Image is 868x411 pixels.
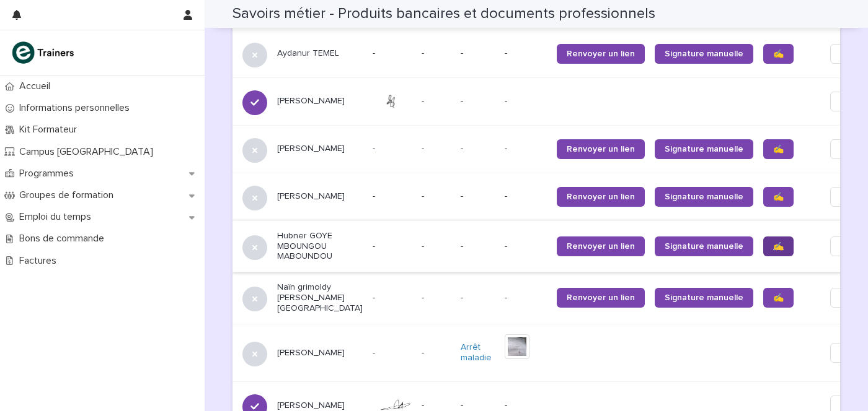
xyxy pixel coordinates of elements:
a: ✍️ [763,236,794,256]
button: Edit [830,236,867,256]
a: Renvoyer un lien [557,288,645,308]
p: - [422,398,427,411]
a: Renvoyer un lien [557,44,645,64]
a: Renvoyer un lien [557,236,645,256]
button: Edit [830,288,867,308]
p: - [461,144,495,154]
span: Renvoyer un lien [567,145,635,154]
a: ✍️ [763,139,794,159]
p: [PERSON_NAME] [277,96,363,106]
span: Renvoyer un lien [567,50,635,58]
button: Edit [830,343,867,363]
p: - [461,96,495,106]
p: - [422,239,427,252]
span: ✍️ [773,193,784,201]
p: - [505,241,547,252]
p: [PERSON_NAME] [277,348,363,358]
span: Renvoyer un lien [567,242,635,251]
img: cr3CVqvcBBls8fhPrqCP79wQxrS8fsnRnqbAP1HPrMA [373,93,412,110]
a: Signature manuelle [655,44,753,64]
span: Signature manuelle [665,145,743,154]
p: - [461,293,495,303]
p: - [373,48,412,59]
p: - [505,96,547,106]
p: - [422,290,427,303]
a: Signature manuelle [655,288,753,308]
a: ✍️ [763,44,794,64]
p: - [461,400,495,411]
p: - [422,141,427,154]
p: [PERSON_NAME] [277,400,363,411]
p: - [505,293,547,303]
p: - [422,46,427,59]
p: Groupes de formation [14,189,123,201]
p: Campus [GEOGRAPHIC_DATA] [14,146,163,158]
p: Aydanur TEMEL [277,48,363,59]
p: - [373,144,412,154]
p: - [461,48,495,59]
p: - [505,48,547,59]
span: Signature manuelle [665,50,743,58]
p: - [373,191,412,202]
img: K0CqGN7SDeD6s4JG8KQk [10,40,78,65]
p: - [505,191,547,202]
p: - [373,241,412,252]
p: - [461,191,495,202]
p: - [505,144,547,154]
p: Emploi du temps [14,211,101,223]
p: Programmes [14,168,84,180]
p: [PERSON_NAME] [277,191,363,202]
a: ✍️ [763,288,794,308]
p: - [373,348,412,358]
a: Renvoyer un lien [557,139,645,159]
button: Edit [830,187,867,207]
p: Naïn grimoldy [PERSON_NAME][GEOGRAPHIC_DATA] [277,282,363,313]
button: Edit [830,92,867,111]
a: ✍️ [763,187,794,207]
p: Informations personnelles [14,102,139,114]
a: Renvoyer un lien [557,187,645,207]
p: - [422,93,427,106]
span: Signature manuelle [665,242,743,251]
h2: Savoirs métier - Produits bancaires et documents professionnels [232,5,655,23]
span: ✍️ [773,293,784,302]
p: Kit Formateur [14,124,87,136]
p: - [373,293,412,303]
a: Signature manuelle [655,187,753,207]
p: Hubner GOYE MBOUNGOU MABOUNDOU [277,231,363,262]
span: Renvoyer un lien [567,193,635,201]
p: - [461,241,495,252]
p: Accueil [14,80,60,92]
span: ✍️ [773,50,784,58]
p: Factures [14,255,66,267]
span: Signature manuelle [665,193,743,201]
a: Arrêt maladie [461,342,495,363]
span: Signature manuelle [665,293,743,302]
button: Edit [830,44,867,64]
span: ✍️ [773,145,784,154]
p: - [422,189,427,202]
p: - [505,400,547,411]
a: Signature manuelle [655,236,753,256]
p: Bons de commande [14,233,114,244]
a: Signature manuelle [655,139,753,159]
p: [PERSON_NAME] [277,144,363,154]
span: Renvoyer un lien [567,293,635,302]
button: Edit [830,139,867,159]
p: - [422,345,427,358]
span: ✍️ [773,242,784,251]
